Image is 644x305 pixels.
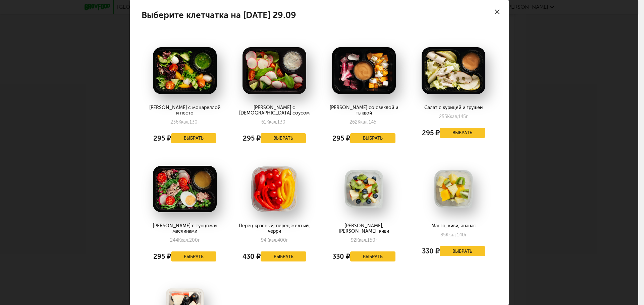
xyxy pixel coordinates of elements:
div: Перец красный, перец желтый, черри [237,223,311,234]
div: 61 130 [261,119,287,125]
div: 430 ₽ [243,250,261,263]
div: Манго, киви, ананас [417,223,490,229]
div: 330 ₽ [422,244,440,258]
button: Выбрать [261,133,306,143]
button: Выбрать [171,251,217,261]
button: Выбрать [171,133,217,143]
button: Выбрать [440,246,485,256]
button: Выбрать [440,128,485,138]
span: Ккал, [178,237,189,243]
span: Ккал, [446,232,457,238]
img: big_2xLCOwr8S8sS11AU.png [153,166,217,213]
div: Салат с курицей и грушей [417,105,490,110]
span: г [198,237,200,243]
div: 85 140 [440,232,467,238]
div: [PERSON_NAME] со свеклой и тыквой [327,105,400,116]
span: Ккал, [447,114,458,120]
img: big_SvLsFDCMnCh7Eqq8.png [332,166,396,213]
div: 94 400 [261,237,288,243]
div: [PERSON_NAME] с моцареллой и песто [148,105,221,116]
img: big_4N7ZaW6Dnm970U8b.png [243,166,306,213]
div: 255 145 [439,114,468,120]
div: 295 ₽ [153,132,171,145]
span: г [286,237,288,243]
button: Выбрать [261,251,306,261]
img: big_qHlpWKeOgnqI2C5V.png [422,166,485,213]
img: big_GLBHM8yAf5QzQhmx.png [243,47,306,94]
span: г [375,237,377,243]
span: г [376,119,378,125]
img: big_A1kXEfNbwIv1IxcQ.png [332,47,396,94]
div: [PERSON_NAME], [PERSON_NAME], киви [327,223,400,234]
span: г [466,114,468,120]
div: 244 200 [170,237,200,243]
img: big_BeowOqxA2CH89qsv.png [153,47,217,94]
div: 295 ₽ [153,250,171,263]
span: Ккал, [358,119,369,125]
div: 295 ₽ [422,126,440,140]
span: Ккал, [178,119,190,125]
div: 330 ₽ [332,250,350,263]
span: г [285,119,287,125]
span: г [198,119,200,125]
button: Выбрать [350,251,396,261]
div: 262 145 [350,119,378,125]
div: 92 150 [351,237,377,243]
button: Выбрать [350,133,396,143]
h4: Выберите клетчатка на [DATE] 29.09 [142,12,296,19]
span: Ккал, [266,119,277,125]
span: Ккал, [356,237,367,243]
div: 295 ₽ [332,132,350,145]
div: 295 ₽ [243,132,261,145]
div: [PERSON_NAME] с [DEMOGRAPHIC_DATA] соусом [237,105,311,116]
div: [PERSON_NAME] с тунцом и маслинами [148,223,221,234]
div: 236 130 [170,119,200,125]
span: Ккал, [266,237,277,243]
img: big_zbQDxihRawuNPIqW.png [422,47,485,94]
span: г [465,232,467,238]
